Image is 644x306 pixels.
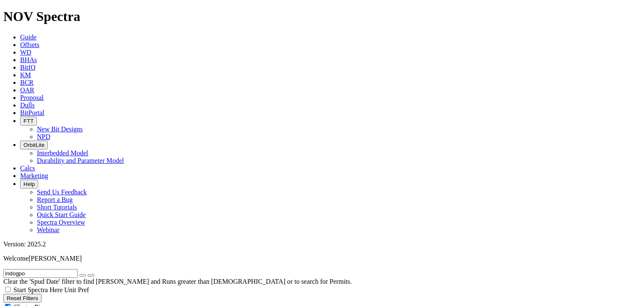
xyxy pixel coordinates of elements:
span: Unit Pref [64,286,89,293]
button: FTT [20,117,37,126]
a: Guide [20,34,36,41]
a: Marketing [20,172,48,179]
input: Search [3,269,78,278]
a: OAR [20,86,34,94]
a: New Bit Designs [37,126,83,133]
button: Help [20,180,38,188]
a: BitPortal [20,109,44,116]
a: NPD [37,133,50,140]
a: Interbedded Model [37,149,88,157]
span: Start Spectra Here [13,286,62,293]
a: Send Us Feedback [37,188,87,196]
span: OrbitLite [23,142,44,148]
a: Proposal [20,94,44,101]
span: Clear the 'Spud Date' filter to find [PERSON_NAME] and Runs greater than [DEMOGRAPHIC_DATA] or to... [3,278,352,285]
span: Help [23,181,35,187]
a: Short Tutorials [37,204,77,211]
a: BHAs [20,56,37,63]
a: BitIQ [20,64,35,71]
a: BCR [20,79,34,86]
a: Report a Bug [37,196,73,203]
a: Quick Start Guide [37,211,86,218]
a: Webinar [37,226,60,233]
a: KM [20,71,31,78]
a: Durability and Parameter Model [37,157,124,164]
button: OrbitLite [20,141,48,149]
p: Welcome [3,255,641,262]
a: Spectra Overview [37,219,85,226]
a: WD [20,49,31,56]
input: Start Spectra Here [5,287,10,292]
div: Version: 2025.2 [3,241,641,248]
span: FTT [23,118,34,124]
span: [PERSON_NAME] [29,255,82,262]
a: Offsets [20,41,39,48]
h1: NOV Spectra [3,9,641,24]
button: Reset Filters [3,294,42,303]
a: Calcs [20,165,35,172]
a: Dulls [20,102,35,109]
